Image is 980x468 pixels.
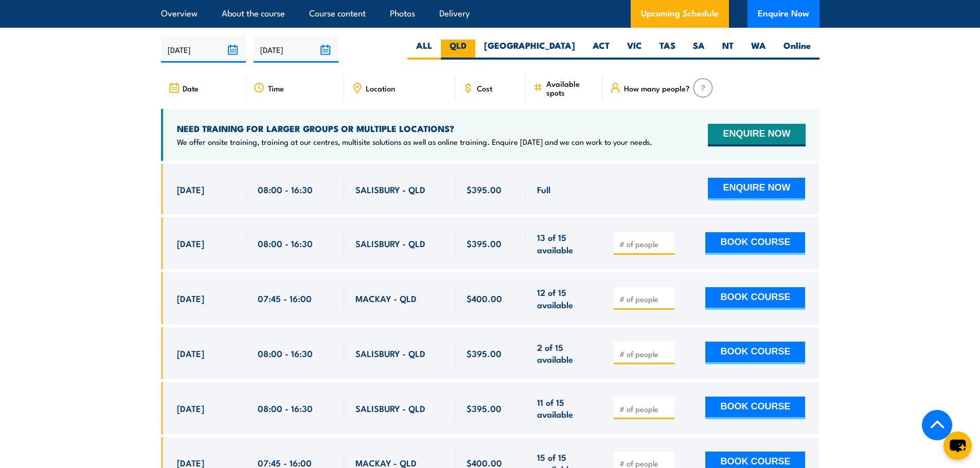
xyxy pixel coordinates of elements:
label: TAS [651,40,684,60]
input: # of people [619,294,671,304]
label: ALL [407,40,441,60]
span: Date [183,84,199,92]
span: Time [268,84,284,92]
span: 08:00 - 16:30 [258,237,313,249]
span: 12 of 15 available [537,286,591,310]
span: SALISBURY - QLD [355,402,425,414]
span: 2 of 15 available [537,341,591,365]
span: 08:00 - 16:30 [258,402,313,414]
span: [DATE] [177,347,204,359]
label: VIC [618,40,651,60]
span: 07:45 - 16:00 [258,292,312,304]
label: Online [775,40,819,60]
label: WA [742,40,775,60]
button: BOOK COURSE [705,287,805,310]
span: MACKAY - QLD [355,292,417,304]
span: SALISBURY - QLD [355,183,425,195]
span: $395.00 [467,347,502,359]
label: [GEOGRAPHIC_DATA] [475,40,584,60]
label: SA [684,40,714,60]
input: # of people [619,349,671,359]
button: chat-button [943,432,972,460]
label: QLD [441,40,475,60]
span: Available spots [546,79,595,97]
span: [DATE] [177,183,204,195]
span: How many people? [624,84,690,92]
input: # of people [619,239,671,249]
button: ENQUIRE NOW [708,124,805,146]
span: 13 of 15 available [537,231,591,255]
span: 11 of 15 available [537,396,591,420]
span: SALISBURY - QLD [355,347,425,359]
span: $395.00 [467,183,502,195]
input: From date [161,36,246,63]
span: $400.00 [467,292,502,304]
span: SALISBURY - QLD [355,237,425,249]
h4: NEED TRAINING FOR LARGER GROUPS OR MULTIPLE LOCATIONS? [177,123,652,134]
label: ACT [584,40,618,60]
span: [DATE] [177,237,204,249]
span: Full [537,183,550,195]
button: BOOK COURSE [705,397,805,419]
input: # of people [619,404,671,414]
button: ENQUIRE NOW [708,178,805,200]
span: $395.00 [467,402,502,414]
button: BOOK COURSE [705,232,805,255]
span: [DATE] [177,402,204,414]
span: 08:00 - 16:30 [258,347,313,359]
span: [DATE] [177,292,204,304]
label: NT [714,40,742,60]
p: We offer onsite training, training at our centres, multisite solutions as well as online training... [177,137,652,147]
input: To date [254,36,338,63]
span: $395.00 [467,237,502,249]
span: Cost [477,84,492,92]
button: BOOK COURSE [705,342,805,364]
span: 08:00 - 16:30 [258,183,313,195]
span: Location [366,84,395,92]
